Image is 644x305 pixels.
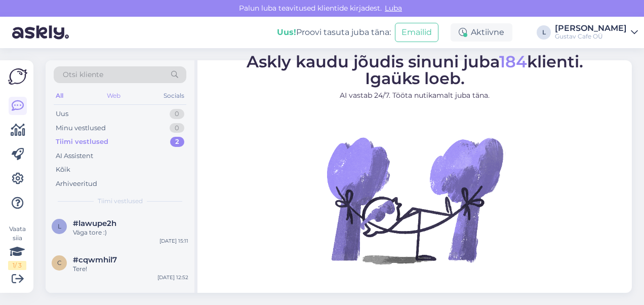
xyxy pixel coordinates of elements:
div: Vaata siia [8,224,26,270]
span: c [57,259,62,266]
div: Uus [56,109,68,119]
div: All [54,89,65,102]
span: Tiimi vestlused [98,197,143,206]
div: 0 [170,109,184,119]
div: [DATE] 12:52 [157,274,188,281]
span: Otsi kliente [63,69,103,80]
img: Askly Logo [8,68,27,85]
span: #cqwmhil7 [73,255,117,264]
span: #lawupe2h [73,219,116,228]
a: [PERSON_NAME]Gustav Cafe OÜ [555,24,638,41]
div: [DATE] 15:11 [159,237,188,245]
div: Arhiveeritud [56,179,97,189]
div: Socials [162,89,186,102]
p: AI vastab 24/7. Tööta nutikamalt juba täna. [247,90,583,101]
div: Tere! [73,264,188,274]
div: 0 [170,123,184,133]
div: Minu vestlused [56,123,106,133]
div: Proovi tasuta juba täna: [277,26,391,39]
button: Emailid [395,23,438,42]
span: Luba [382,4,405,13]
div: Aktiivne [451,23,512,42]
div: L [537,25,551,40]
span: Askly kaudu jõudis sinuni juba klienti. Igaüks loeb. [247,52,583,88]
b: Uus! [277,27,296,37]
img: No Chat active [324,109,506,291]
div: AI Assistent [56,151,93,161]
span: 184 [499,52,527,71]
div: Gustav Cafe OÜ [555,32,627,41]
div: 2 [170,137,184,147]
div: 1 / 3 [8,261,26,270]
div: Kõik [56,165,70,175]
span: l [58,222,61,230]
div: Väga tore :) [73,228,188,237]
div: Tiimi vestlused [56,137,108,147]
div: [PERSON_NAME] [555,24,627,32]
div: Web [105,89,123,102]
